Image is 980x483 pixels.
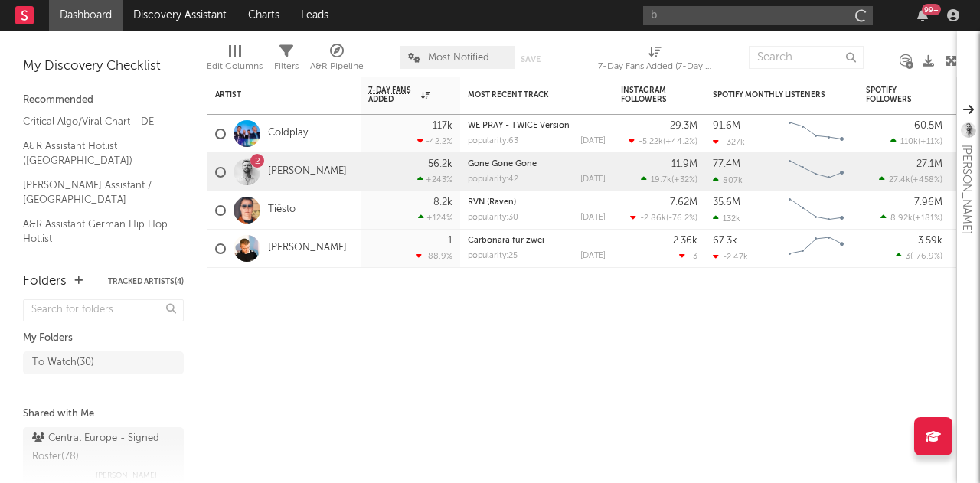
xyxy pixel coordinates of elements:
span: +11 % [920,138,940,146]
div: 132k [713,214,740,224]
div: [PERSON_NAME] [957,145,975,234]
div: ( ) [641,175,697,184]
span: +44.2 % [665,138,695,146]
button: Save [521,55,541,64]
div: 77.4M [713,159,740,169]
a: A&R Assistant Hotlist ([GEOGRAPHIC_DATA]) [23,138,168,169]
button: Tracked Artists(4) [108,278,184,286]
input: Search for folders... [23,299,184,321]
div: popularity: 42 [468,175,518,184]
span: Most Notified [428,53,489,63]
div: 91.6M [713,121,740,131]
div: popularity: 30 [468,214,518,222]
div: -2.47k [713,252,748,262]
div: My Folders [23,329,184,348]
span: 19.7k [651,176,671,184]
div: Edit Columns [207,57,263,76]
div: Recommended [23,91,184,109]
button: 99+ [917,9,928,21]
div: [DATE] [580,214,606,222]
div: 7-Day Fans Added (7-Day Fans Added) [598,38,713,83]
div: 2.36k [673,236,697,246]
a: WE PRAY - TWICE Version [468,122,570,130]
div: To Watch ( 30 ) [32,354,94,372]
div: RVN (Raven) [468,198,606,207]
div: 7.62M [670,197,697,207]
div: [DATE] [580,175,606,184]
div: 7.96M [914,197,942,207]
svg: Chart title [782,191,851,230]
div: Gone Gone Gone [468,160,606,168]
a: RVN (Raven) [468,198,516,207]
div: -42.2 % [417,136,452,146]
div: Central Europe - Signed Roster ( 78 ) [32,429,171,466]
span: -5.22k [639,138,663,146]
div: ( ) [630,213,697,223]
div: [DATE] [580,252,606,260]
div: +243 % [417,175,452,184]
div: Spotify Followers [866,86,920,104]
div: ( ) [890,136,942,146]
div: 99 + [922,4,941,15]
input: Search for artists [643,6,873,25]
span: +181 % [915,214,940,223]
span: -76.2 % [668,214,695,223]
div: Carbonara für zwei [468,237,606,245]
div: Edit Columns [207,38,263,83]
div: -88.9 % [416,251,452,261]
div: +124 % [418,213,452,223]
span: 27.4k [889,176,910,184]
div: A&R Pipeline [310,38,364,83]
svg: Chart title [782,230,851,268]
div: Instagram Followers [621,86,675,104]
div: ( ) [879,175,942,184]
div: Shared with Me [23,405,184,423]
span: 110k [900,138,918,146]
a: Coldplay [268,127,308,140]
a: [PERSON_NAME] [268,242,347,255]
div: 1 [448,236,452,246]
span: +32 % [674,176,695,184]
div: ( ) [629,136,697,146]
span: -76.9 % [913,253,940,261]
span: -2.86k [640,214,666,223]
span: 3 [906,253,910,261]
div: 8.2k [433,197,452,207]
span: -3 [689,253,697,261]
div: [DATE] [580,137,606,145]
a: Carbonara für zwei [468,237,544,245]
div: 3.59k [918,236,942,246]
div: 11.9M [671,159,697,169]
div: Filters [274,38,299,83]
div: 60.5M [914,121,942,131]
a: Tiësto [268,204,296,217]
a: To Watch(30) [23,351,184,374]
div: Filters [274,57,299,76]
div: WE PRAY - TWICE Version [468,122,606,130]
span: 8.92k [890,214,913,223]
div: ( ) [896,251,942,261]
div: 35.6M [713,197,740,207]
svg: Chart title [782,115,851,153]
div: Spotify Monthly Listeners [713,90,828,100]
div: Artist [215,90,330,100]
span: +458 % [913,176,940,184]
input: Search... [749,46,864,69]
div: 67.3k [713,236,737,246]
div: 56.2k [428,159,452,169]
a: Critical Algo/Viral Chart - DE [23,113,168,130]
div: popularity: 63 [468,137,518,145]
div: Folders [23,273,67,291]
div: My Discovery Checklist [23,57,184,76]
div: popularity: 25 [468,252,518,260]
div: 27.1M [916,159,942,169]
div: 117k [433,121,452,131]
a: A&R Assistant German Hip Hop Hotlist [23,216,168,247]
div: Most Recent Track [468,90,583,100]
div: 807k [713,175,743,185]
div: -327k [713,137,745,147]
div: 7-Day Fans Added (7-Day Fans Added) [598,57,713,76]
div: 29.3M [670,121,697,131]
svg: Chart title [782,153,851,191]
span: 7-Day Fans Added [368,86,417,104]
